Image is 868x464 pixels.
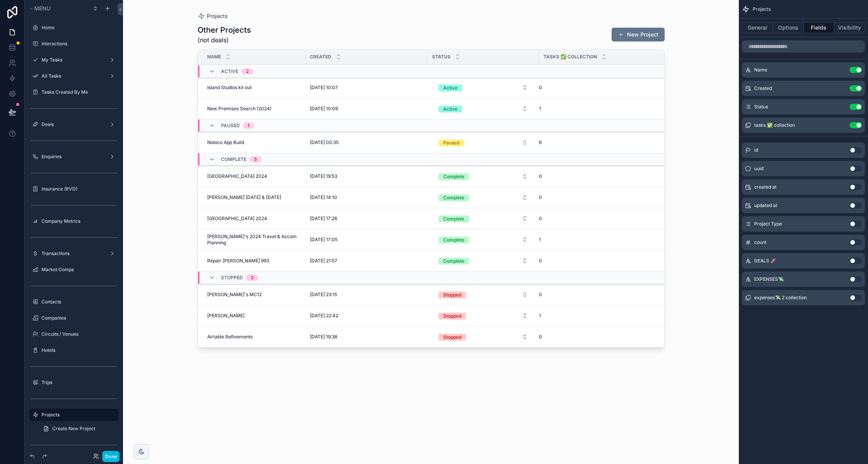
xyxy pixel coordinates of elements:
[754,166,763,172] span: uuid
[310,194,337,201] span: [DATE] 14:10
[432,135,534,150] a: Select Button
[443,334,461,341] div: Stopped
[310,139,339,146] span: [DATE] 00:35
[42,412,114,418] label: Projects
[754,122,795,128] span: tasks ✅ collection
[443,139,459,146] div: Paused
[42,347,114,353] label: Hotels
[539,194,660,201] a: 0
[443,85,457,91] div: Active
[754,104,768,110] span: Status
[207,334,253,340] span: Airtable Refinements
[432,101,534,116] a: Select Button
[310,85,338,91] span: [DATE] 10:07
[432,212,534,225] button: Select Button
[198,35,251,45] span: (not deals)
[539,173,660,179] a: 0
[539,334,660,340] a: 0
[432,169,534,184] a: Select Button
[207,85,252,91] span: Island Studios kit out
[539,313,541,319] span: 1
[539,139,660,146] a: 6
[251,275,254,281] div: 3
[42,218,114,224] label: Company Metrics
[221,275,243,281] span: Stopped
[754,221,782,227] span: Project Type
[834,22,865,33] button: Visibility
[207,139,301,146] a: Noloco App Build
[753,6,771,12] span: Projects
[221,123,240,129] span: Paused
[207,194,301,201] a: [PERSON_NAME] [DATE] & [DATE]
[207,106,301,112] a: New Premises Search (2024)
[42,89,114,95] label: Tasks Created By Me
[310,54,331,60] span: Created
[207,173,267,179] span: [GEOGRAPHIC_DATA] 2024
[42,186,114,192] label: Insurance (RVD)
[42,154,103,160] label: Enquiries
[207,54,221,60] span: Name
[207,292,301,298] a: [PERSON_NAME]'s MC12
[432,80,534,95] a: Select Button
[539,215,660,222] a: 0
[310,106,423,112] a: [DATE] 10:09
[432,254,534,268] button: Select Button
[754,258,776,264] span: DEALS 🚀
[432,308,534,323] a: Select Button
[42,267,114,273] a: Market Comps
[443,237,464,244] div: Complete
[539,85,660,91] a: 0
[443,292,461,298] div: Stopped
[443,106,457,113] div: Active
[432,169,534,183] button: Select Button
[42,41,114,47] label: Interactions
[310,139,423,146] a: [DATE] 00:35
[42,25,114,31] label: Home
[42,250,103,257] label: Transactions
[310,292,337,298] span: [DATE] 23:15
[207,234,301,246] a: [PERSON_NAME]'s 2024 Travel & Accom Planning
[539,258,660,264] a: 0
[310,237,338,243] span: [DATE] 17:05
[42,121,103,128] a: Deals
[432,288,534,302] button: Select Button
[539,313,660,319] a: 1
[42,379,114,386] label: Trips
[539,258,542,264] span: 0
[310,85,423,91] a: [DATE] 10:07
[754,147,758,153] span: id
[544,54,597,60] span: Tasks ✅ collection
[310,258,423,264] a: [DATE] 21:57
[310,313,423,319] a: [DATE] 22:42
[310,258,337,264] span: [DATE] 21:57
[310,215,423,222] a: [DATE] 17:26
[539,106,541,112] span: 1
[221,68,238,75] span: Active
[310,215,337,222] span: [DATE] 17:26
[207,313,244,319] span: [PERSON_NAME]
[310,106,338,112] span: [DATE] 10:09
[539,139,542,146] span: 6
[754,295,807,301] span: expenses💸 2 collection
[539,215,542,222] span: 0
[254,156,257,162] div: 5
[42,315,114,321] a: Companies
[432,54,451,60] span: Status
[42,57,103,63] a: My Tasks
[207,194,281,201] span: [PERSON_NAME] [DATE] & [DATE]
[198,25,251,35] h1: Other Projects
[42,299,114,305] label: Contacts
[432,254,534,268] a: Select Button
[198,12,228,20] a: Projects
[754,276,784,282] span: EXPENSES💸
[207,258,301,264] a: Repair [PERSON_NAME] 993
[207,292,262,298] span: [PERSON_NAME]'s MC12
